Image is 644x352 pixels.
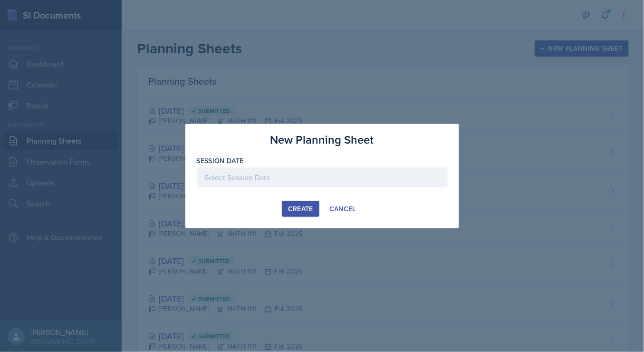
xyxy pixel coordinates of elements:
[270,131,374,148] h3: New Planning Sheet
[323,201,362,217] button: Cancel
[197,156,244,166] label: Session Date
[329,205,356,213] div: Cancel
[288,205,313,213] div: Create
[282,201,319,217] button: Create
